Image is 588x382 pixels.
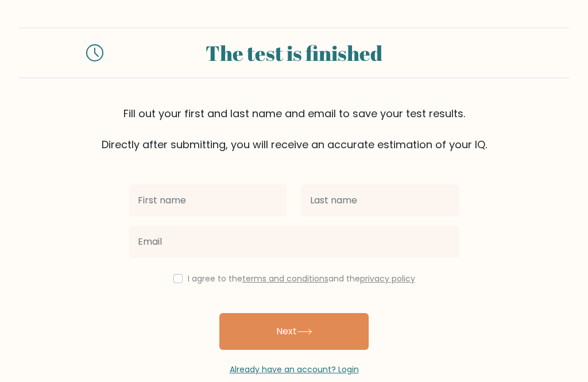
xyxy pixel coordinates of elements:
div: The test is finished [117,37,471,68]
label: I agree to the and the [188,273,415,284]
div: Fill out your first and last name and email to save your test results. Directly after submitting,... [18,106,570,152]
input: First name [129,184,287,217]
a: terms and conditions [242,273,328,284]
input: Email [129,226,459,258]
input: Last name [301,184,459,217]
a: privacy policy [360,273,415,284]
button: Next [219,313,369,350]
a: Already have an account? Login [230,364,359,375]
